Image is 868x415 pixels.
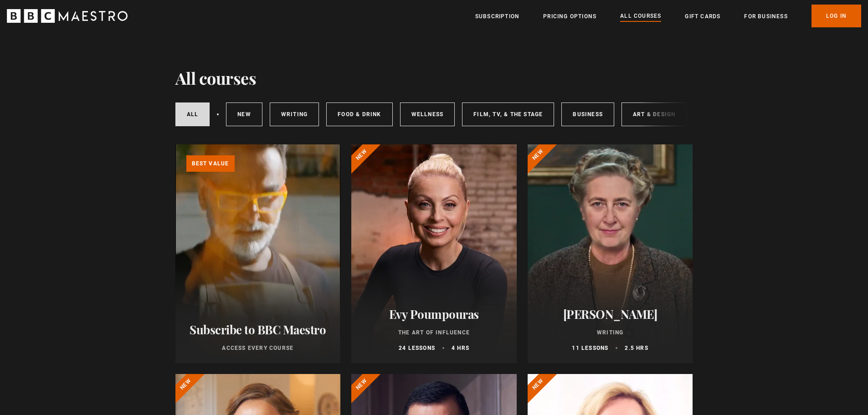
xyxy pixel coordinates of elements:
a: Log In [812,5,861,27]
a: Food & Drink [326,102,392,126]
a: Subscription [475,12,519,21]
p: The Art of Influence [362,328,506,337]
svg: BBC Maestro [7,9,128,23]
a: Writing [270,102,319,126]
a: All Courses [620,11,661,21]
h2: [PERSON_NAME] [539,307,682,321]
a: Evy Poumpouras The Art of Influence 24 lessons 4 hrs New [351,144,517,363]
a: New [226,102,262,126]
p: Best value [186,155,235,172]
p: 24 lessons [399,344,435,352]
a: Business [561,102,614,126]
p: 2.5 hrs [625,344,648,352]
a: Gift Cards [685,12,720,21]
nav: Primary [475,5,861,27]
a: Film, TV, & The Stage [462,102,554,126]
a: Pricing Options [543,12,596,21]
a: All [175,102,210,126]
a: Wellness [400,102,455,126]
p: Writing [539,328,682,337]
a: For business [744,12,787,21]
p: 4 hrs [452,344,469,352]
p: 11 lessons [572,344,608,352]
h2: Evy Poumpouras [362,307,506,321]
a: Art & Design [621,102,687,126]
a: [PERSON_NAME] Writing 11 lessons 2.5 hrs New [528,144,693,363]
h1: All courses [175,68,257,87]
